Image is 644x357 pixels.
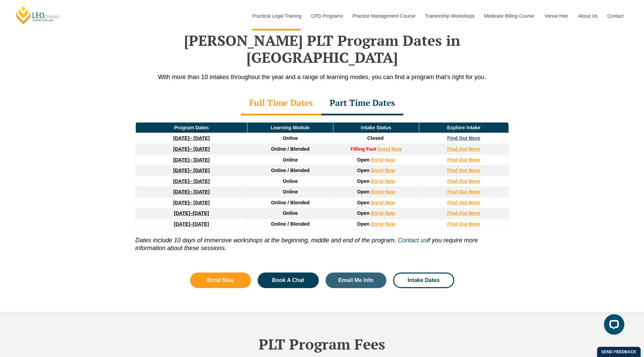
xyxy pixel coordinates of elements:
[357,157,370,163] span: Open
[371,210,395,216] a: Enrol Now
[283,210,298,216] span: Online
[173,135,189,141] strong: [DATE]
[479,1,539,31] a: Medicare Billing Course
[173,168,189,173] strong: [DATE]
[306,1,347,31] a: CPD Programs
[419,122,509,133] td: Explore Intake
[357,189,370,194] span: Open
[371,200,395,205] a: Enrol Now
[247,122,333,133] td: Learning Module
[193,210,209,216] span: [DATE]
[129,32,516,66] h2: [PERSON_NAME] PLT Program Dates in [GEOGRAPHIC_DATA]
[371,189,395,194] a: Enrol Now
[135,237,396,244] i: Dates include 10 days of immersive workshops at the beginning, middle and end of the program.
[271,200,310,205] span: Online / Blended
[321,92,403,115] div: Part Time Dates
[447,157,480,163] a: Find Out More
[447,210,480,216] a: Find Out More
[599,312,627,340] iframe: LiveChat chat widget
[173,189,209,194] a: [DATE]– [DATE]
[173,168,209,173] a: [DATE]– [DATE]
[283,135,298,141] span: Online
[338,278,373,283] span: Email Me Info
[135,230,509,252] p: if you require more information about these sessions.
[333,122,419,133] td: Intake Status
[283,189,298,194] span: Online
[173,189,189,194] strong: [DATE]
[447,146,480,152] a: Find Out More
[173,200,189,205] strong: [DATE]
[271,168,310,173] span: Online / Blended
[378,146,402,152] a: Enrol Now
[371,221,395,227] a: Enrol Now
[357,168,370,173] span: Open
[367,135,384,141] span: Closed
[408,278,440,283] span: Intake Dates
[15,5,60,25] a: [PERSON_NAME] Centre for Law
[447,200,480,205] a: Find Out More
[271,221,310,227] span: Online / Blended
[173,157,209,163] a: [DATE]– [DATE]
[271,146,310,152] span: Online / Blended
[371,157,395,163] a: Enrol Now
[393,273,454,288] a: Intake Dates
[173,146,189,152] strong: [DATE]
[174,221,209,227] a: [DATE]–[DATE]
[173,200,209,205] a: [DATE]– [DATE]
[174,221,190,227] strong: [DATE]
[193,221,209,227] span: [DATE]
[447,135,480,141] a: Find Out More
[447,189,480,194] a: Find Out More
[357,200,370,205] span: Open
[173,178,209,184] a: [DATE]– [DATE]
[326,273,387,288] a: Email Me Info
[447,221,480,227] a: Find Out More
[207,278,234,283] span: Enrol Now
[173,157,189,163] strong: [DATE]
[420,1,479,31] a: Traineeship Workshops
[173,178,189,184] strong: [DATE]
[602,1,629,31] a: Contact
[174,210,190,216] strong: [DATE]
[357,221,370,227] span: Open
[129,73,516,81] p: With more than 10 intakes throughout the year and a range of learning modes, you can find a progr...
[350,146,376,152] strong: Filling Fast
[283,157,298,163] span: Online
[135,122,247,133] td: Program Dates
[348,1,420,31] a: Practice Management Course
[371,178,395,184] a: Enrol Now
[173,146,209,152] a: [DATE]– [DATE]
[129,336,516,353] h2: PLT Program Fees
[174,210,209,216] a: [DATE]–[DATE]
[398,237,427,244] a: Contact us
[241,92,321,115] div: Full Time Dates
[371,168,395,173] a: Enrol Now
[573,1,602,31] a: About Us
[247,1,306,31] a: Practical Legal Training
[357,210,370,216] span: Open
[258,273,319,288] a: Book A Chat
[357,178,370,184] span: Open
[173,135,209,141] a: [DATE]– [DATE]
[447,178,480,184] a: Find Out More
[190,273,251,288] a: Enrol Now
[447,168,480,173] a: Find Out More
[272,278,304,283] span: Book A Chat
[539,1,573,31] a: Venue Hire
[283,178,298,184] span: Online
